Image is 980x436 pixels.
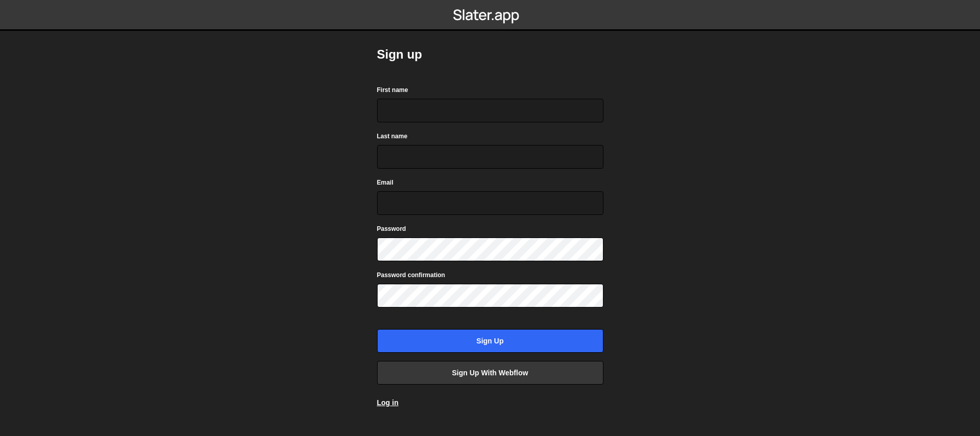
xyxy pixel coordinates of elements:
label: Last name [377,131,407,141]
label: Email [377,177,394,188]
a: Log in [377,398,399,407]
label: First name [377,85,408,95]
label: Password confirmation [377,270,446,280]
a: Sign up with Webflow [377,361,603,385]
label: Password [377,224,406,234]
h2: Sign up [377,46,603,63]
input: Sign up [377,329,603,353]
